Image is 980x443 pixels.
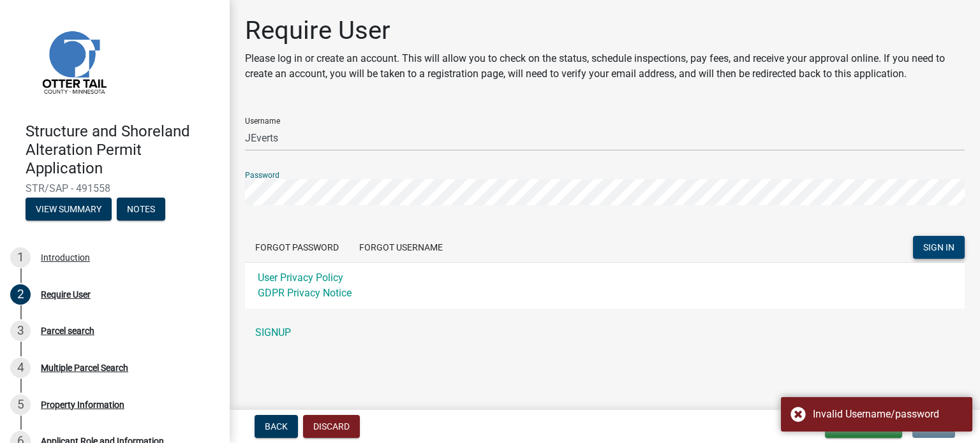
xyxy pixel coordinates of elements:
[258,287,352,299] a: GDPR Privacy Notice
[349,236,453,259] button: Forgot Username
[245,15,965,46] h1: Require User
[41,363,128,372] div: Multiple Parcel Search
[41,290,91,299] div: Require User
[41,400,124,409] div: Property Information
[10,395,31,415] div: 5
[26,205,112,215] wm-modal-confirm: Summary
[255,415,298,438] button: Back
[117,198,165,221] button: Notes
[258,272,343,284] a: User Privacy Policy
[41,253,90,262] div: Introduction
[245,320,965,345] a: SIGNUP
[41,326,94,335] div: Parcel search
[813,407,963,422] div: Invalid Username/password
[26,13,121,109] img: Otter Tail County, Minnesota
[303,415,360,438] button: Discard
[265,421,288,432] span: Back
[245,236,349,259] button: Forgot Password
[117,205,165,215] wm-modal-confirm: Notes
[26,198,112,221] button: View Summary
[10,247,31,268] div: 1
[245,51,965,82] p: Please log in or create an account. This will allow you to check on the status, schedule inspecti...
[26,182,204,194] span: STR/SAP - 491558
[913,236,965,259] button: SIGN IN
[10,284,31,305] div: 2
[10,358,31,378] div: 4
[923,242,954,252] span: SIGN IN
[26,122,219,177] h4: Structure and Shoreland Alteration Permit Application
[10,321,31,341] div: 3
